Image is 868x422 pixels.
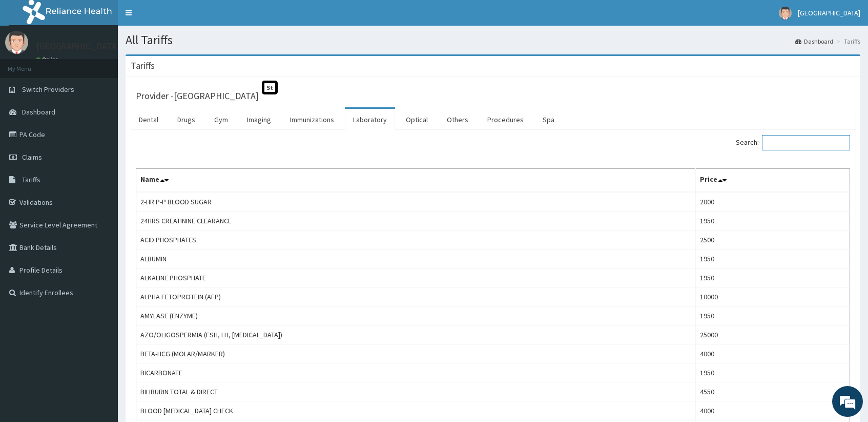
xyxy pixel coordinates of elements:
th: Price [696,169,850,193]
td: ALBUMIN [136,250,696,268]
td: AMYLASE (ENZYME) [136,306,696,325]
td: 1950 [696,363,850,382]
td: ALPHA FETOPROTEIN (AFP) [136,287,696,306]
th: Name [136,169,696,193]
a: Spa [534,109,563,130]
span: We're online! [59,129,141,233]
a: Dental [131,109,167,130]
span: Dashboard [22,107,55,117]
li: Tariffs [834,37,860,46]
td: BLOOD [MEDICAL_DATA] CHECK [136,401,696,420]
td: 4550 [696,382,850,401]
div: Minimize live chat window [168,5,193,30]
td: ALKALINE PHOSPHATE [136,268,696,287]
td: 4000 [696,401,850,420]
a: Immunizations [282,109,342,130]
img: d_794563401_company_1708531726252_794563401 [19,51,42,77]
td: 10000 [696,287,850,306]
td: 1950 [696,212,850,231]
textarea: Type your message and hit 'Enter' [5,280,195,316]
td: 1950 [696,268,850,287]
td: BICARBONATE [136,363,696,382]
span: Tariffs [22,175,40,184]
h3: Provider - [GEOGRAPHIC_DATA] [136,91,259,101]
div: Chat with us now [53,57,172,71]
span: [GEOGRAPHIC_DATA] [798,8,860,17]
img: User Image [5,31,28,54]
td: 2000 [696,192,850,212]
td: BETA-HCG (MOLAR/MARKER) [136,344,696,363]
td: 25000 [696,325,850,344]
input: Search: [762,135,850,150]
td: 24HRS CREATININE CLEARANCE [136,212,696,231]
td: AZO/OLIGOSPERMIA (FSH, LH, [MEDICAL_DATA]) [136,325,696,344]
a: Procedures [479,109,532,130]
a: Laboratory [345,109,395,130]
a: Optical [398,109,436,130]
a: Drugs [169,109,203,130]
td: BILIBURIN TOTAL & DIRECT [136,382,696,401]
h1: All Tariffs [126,33,860,47]
td: 1950 [696,250,850,268]
a: Dashboard [795,37,833,46]
p: [GEOGRAPHIC_DATA] [36,42,120,51]
a: Others [439,109,477,130]
td: 2-HR P-P BLOOD SUGAR [136,192,696,212]
img: User Image [779,7,792,20]
td: 1950 [696,306,850,325]
td: 4000 [696,344,850,363]
span: St [262,81,278,94]
span: Claims [22,152,42,162]
h3: Tariffs [131,61,155,70]
a: Online [36,56,60,63]
td: 2500 [696,231,850,250]
label: Search: [736,135,850,150]
td: ACID PHOSPHATES [136,231,696,250]
span: Switch Providers [22,85,74,94]
a: Imaging [239,109,279,130]
a: Gym [206,109,236,130]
